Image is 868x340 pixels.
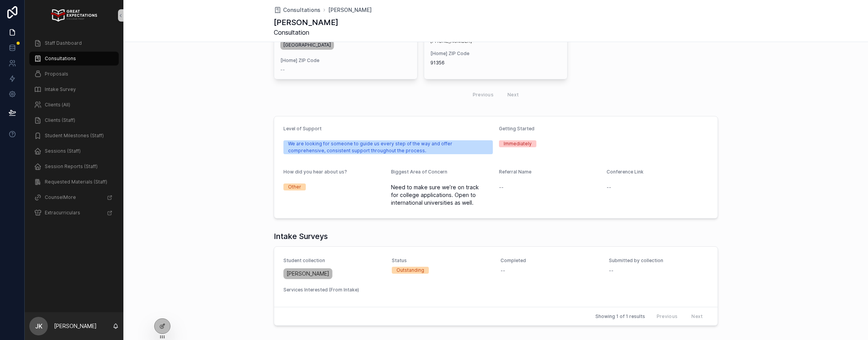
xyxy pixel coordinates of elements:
[391,169,447,175] span: Biggest Area of Concern
[29,206,119,220] a: Extracurriculars
[328,6,372,14] a: [PERSON_NAME]
[274,247,718,307] a: Student collection[PERSON_NAME]StatusOutstandingCompleted--Submitted by collection--Services Inte...
[25,31,123,230] div: scrollable content
[396,267,424,274] div: Outstanding
[595,313,645,320] span: Showing 1 of 1 results
[45,194,76,200] span: CounselMore
[501,258,600,264] span: Completed
[45,133,104,139] span: Student Milestones (Staff)
[29,160,119,173] a: Session Reports (Staff)
[283,126,322,131] span: Level of Support
[607,183,611,191] span: --
[280,57,411,64] span: [Home] ZIP Code
[29,190,119,204] a: CounselMore
[45,86,76,93] span: Intake Survey
[45,56,76,62] span: Consultations
[45,210,80,216] span: Extracurriculars
[274,28,338,37] span: Consultation
[29,129,119,143] a: Student Milestones (Staff)
[283,258,383,264] span: Student collection
[430,50,561,57] span: [Home] ZIP Code
[392,258,491,264] span: Status
[391,183,493,207] span: Need to make sure we’re on track for college applications. Open to international universities as ...
[29,52,119,66] a: Consultations
[274,6,320,14] a: Consultations
[501,267,505,274] span: --
[283,169,347,175] span: How did you hear about us?
[283,268,332,279] a: [PERSON_NAME]
[607,169,644,175] span: Conference Link
[287,270,329,278] span: [PERSON_NAME]
[280,67,285,73] span: --
[609,267,613,274] span: --
[283,287,383,293] span: Services Interested (From Intake)
[288,140,488,154] div: We are looking for someone to guide us every step of the way and offer comprehensive, consistent ...
[51,9,97,22] img: App logo
[499,126,534,131] span: Getting Started
[504,140,532,147] div: Immediately
[29,36,119,50] a: Staff Dashboard
[29,113,119,127] a: Clients (Staff)
[29,82,119,96] a: Intake Survey
[45,71,68,77] span: Proposals
[288,183,301,190] div: Other
[283,42,331,48] span: [GEOGRAPHIC_DATA]
[609,258,708,264] span: Submitted by collection
[499,169,531,175] span: Referral Name
[45,102,70,108] span: Clients (All)
[45,148,81,154] span: Sessions (Staff)
[274,231,328,242] h1: Intake Surveys
[499,183,504,191] span: --
[54,322,97,330] p: [PERSON_NAME]
[29,67,119,81] a: Proposals
[29,175,119,189] a: Requested Materials (Staff)
[283,6,320,14] span: Consultations
[35,321,42,331] span: JK
[45,40,82,46] span: Staff Dashboard
[29,144,119,158] a: Sessions (Staff)
[45,163,98,170] span: Session Reports (Staff)
[45,179,107,185] span: Requested Materials (Staff)
[45,117,75,123] span: Clients (Staff)
[29,98,119,112] a: Clients (All)
[430,60,561,66] span: 91356
[274,17,338,28] h1: [PERSON_NAME]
